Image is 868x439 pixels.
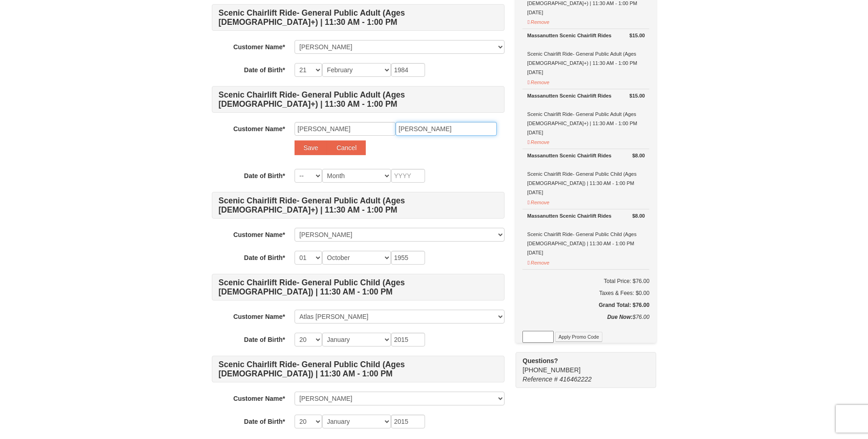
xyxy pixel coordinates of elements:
input: Last Name [396,122,497,136]
div: Massanutten Scenic Chairlift Rides [527,151,645,160]
strong: Customer Name* [233,43,285,51]
strong: $8.00 [632,151,645,160]
input: First Name [295,122,396,136]
button: Remove [527,196,550,207]
strong: Date of Birth* [244,254,285,261]
strong: $15.00 [630,31,645,40]
input: YYYY [391,169,425,183]
strong: Questions? [522,357,558,364]
button: Save [295,140,328,155]
h4: Scenic Chairlift Ride- General Public Child (Ages [DEMOGRAPHIC_DATA]) | 11:30 AM - 1:00 PM [212,356,505,382]
button: Remove [527,75,550,87]
div: $76.00 [522,312,649,331]
strong: Date of Birth* [244,172,285,179]
div: Scenic Chairlift Ride- General Public Child (Ages [DEMOGRAPHIC_DATA]) | 11:30 AM - 1:00 PM [DATE] [527,211,645,257]
div: Massanutten Scenic Chairlift Rides [527,91,645,100]
input: YYYY [391,251,425,265]
h4: Scenic Chairlift Ride- General Public Adult (Ages [DEMOGRAPHIC_DATA]+) | 11:30 AM - 1:00 PM [212,86,505,113]
button: Apply Promo Code [555,332,602,342]
span: [PHONE_NUMBER] [522,356,640,374]
span: 416462222 [560,375,592,383]
h6: Total Price: $76.00 [522,277,649,286]
div: Massanutten Scenic Chairlift Rides [527,211,645,220]
button: Remove [527,15,550,27]
strong: Date of Birth* [244,66,285,74]
h4: Scenic Chairlift Ride- General Public Child (Ages [DEMOGRAPHIC_DATA]) | 11:30 AM - 1:00 PM [212,274,505,300]
div: Massanutten Scenic Chairlift Rides [527,31,645,40]
strong: Date of Birth* [244,336,285,343]
span: Reference # [522,375,557,383]
strong: Due Now: [607,314,632,320]
strong: Customer Name* [233,395,285,402]
div: Scenic Chairlift Ride- General Public Adult (Ages [DEMOGRAPHIC_DATA]+) | 11:30 AM - 1:00 PM [DATE] [527,31,645,77]
strong: $8.00 [632,211,645,220]
input: YYYY [391,63,425,77]
button: Remove [527,256,550,267]
strong: Customer Name* [233,231,285,238]
strong: $15.00 [630,91,645,100]
h5: Grand Total: $76.00 [522,300,649,310]
h4: Scenic Chairlift Ride- General Public Adult (Ages [DEMOGRAPHIC_DATA]+) | 11:30 AM - 1:00 PM [212,4,505,31]
strong: Date of Birth* [244,418,285,425]
button: Cancel [327,140,366,155]
div: Taxes & Fees: $0.00 [522,289,649,298]
strong: Customer Name* [233,313,285,320]
input: YYYY [391,333,425,347]
div: Scenic Chairlift Ride- General Public Child (Ages [DEMOGRAPHIC_DATA]) | 11:30 AM - 1:00 PM [DATE] [527,151,645,197]
h4: Scenic Chairlift Ride- General Public Adult (Ages [DEMOGRAPHIC_DATA]+) | 11:30 AM - 1:00 PM [212,192,505,219]
button: Remove [527,135,550,147]
input: YYYY [391,415,425,428]
div: Scenic Chairlift Ride- General Public Adult (Ages [DEMOGRAPHIC_DATA]+) | 11:30 AM - 1:00 PM [DATE] [527,91,645,137]
strong: Customer Name* [233,125,285,133]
